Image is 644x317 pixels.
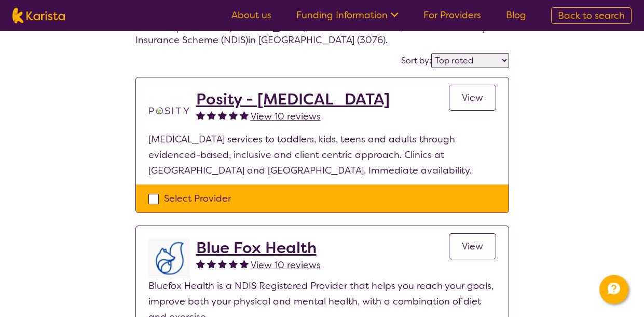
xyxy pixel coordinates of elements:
a: Posity - [MEDICAL_DATA] [196,90,390,109]
a: View [449,233,496,259]
img: fullstar [229,259,238,268]
img: Karista logo [12,8,65,23]
a: Back to search [551,7,632,24]
a: View 10 reviews [251,257,321,273]
img: fullstar [196,111,205,120]
span: View [462,240,483,253]
a: About us [231,9,271,21]
span: View 10 reviews [251,259,321,271]
p: [MEDICAL_DATA] services to toddlers, kids, teens and adults through evidenced-based, inclusive an... [148,131,496,178]
label: Sort by: [401,55,431,66]
img: fullstar [196,259,205,268]
span: Back to search [558,9,625,22]
img: fullstar [218,111,227,120]
img: fullstar [218,259,227,268]
button: Channel Menu [599,275,628,304]
span: View [462,91,483,104]
img: t1bslo80pcylnzwjhndq.png [148,90,190,131]
img: fullstar [240,111,249,120]
img: lyehhyr6avbivpacwqcf.png [148,239,190,278]
a: For Providers [423,9,481,21]
img: fullstar [207,111,216,120]
a: View 10 reviews [251,109,321,124]
img: fullstar [229,111,238,120]
a: Blue Fox Health [196,239,321,257]
img: fullstar [240,259,249,268]
a: Funding Information [296,9,399,21]
a: Blog [506,9,526,21]
img: fullstar [207,259,216,268]
span: View 10 reviews [251,110,321,123]
a: View [449,85,496,111]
